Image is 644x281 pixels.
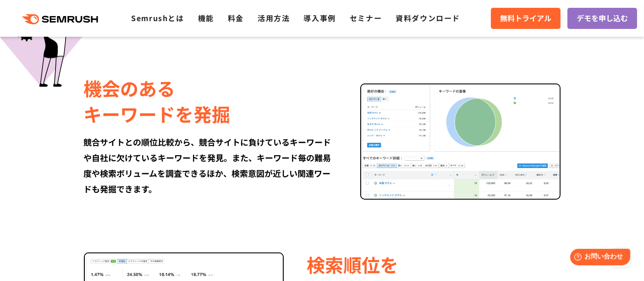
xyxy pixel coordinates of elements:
[350,12,382,23] a: セミナー
[131,12,184,23] a: Semrushとは
[562,245,634,271] iframe: Help widget launcher
[396,12,460,23] a: 資料ダウンロード
[84,134,337,197] div: 競合サイトとの順位比較から、競合サイトに負けているキーワードや自社に欠けているキーワードを発見。また、キーワード毎の難易度や検索ボリュームを調査できるほか、検索意図が近しい関連ワードも発掘できます。
[198,12,214,23] a: 機能
[228,12,244,23] a: 料金
[577,12,628,24] span: デモを申し込む
[84,75,337,127] div: 機会のある キーワードを発掘
[491,8,561,29] a: 無料トライアル
[567,8,637,29] a: デモを申し込む
[304,12,336,23] a: 導入事例
[258,12,290,23] a: 活用方法
[500,12,551,24] span: 無料トライアル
